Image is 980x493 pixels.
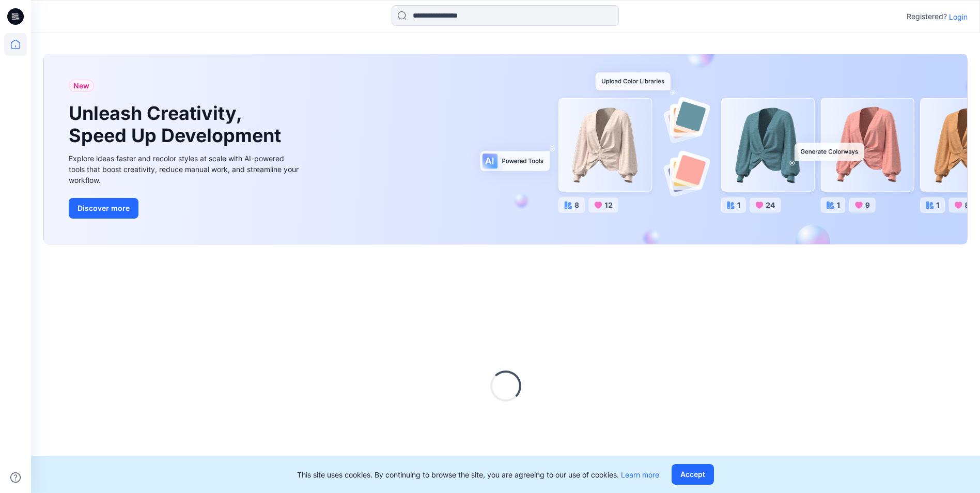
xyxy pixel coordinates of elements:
p: This site uses cookies. By continuing to browse the site, you are agreeing to our use of cookies. [297,469,659,480]
p: Registered? [907,10,947,23]
button: Discover more [69,198,138,219]
span: New [73,80,89,92]
div: Explore ideas faster and recolor styles at scale with AI-powered tools that boost creativity, red... [69,153,301,186]
a: Learn more [621,470,659,479]
button: Accept [672,464,714,485]
h1: Unleash Creativity, Speed Up Development [69,102,286,147]
a: Discover more [69,198,301,219]
p: Login [949,11,968,22]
